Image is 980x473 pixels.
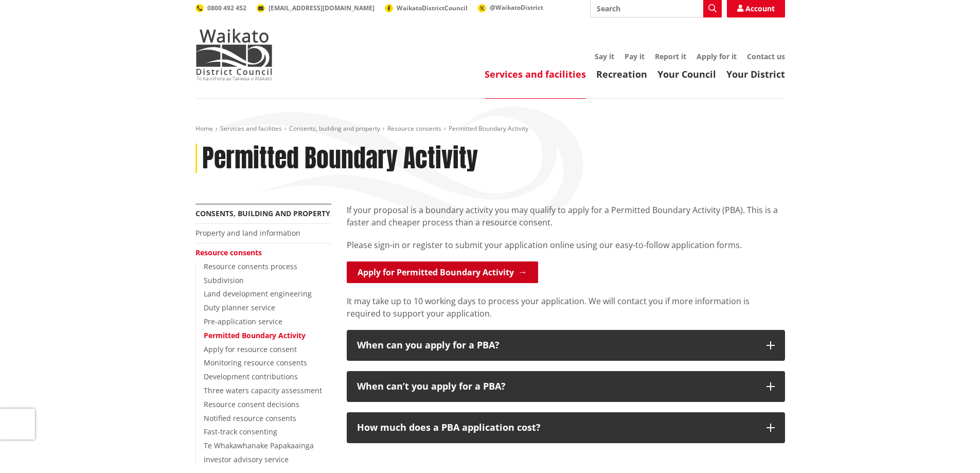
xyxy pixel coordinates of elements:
[204,303,275,312] a: Duty planner service
[657,68,716,80] a: Your Council
[204,413,296,423] a: Notified resource consents
[195,248,262,257] a: Resource consents
[747,51,785,61] a: Contact us
[289,124,380,133] a: Consents, building and property
[195,208,330,218] a: Consents, building and property
[357,423,756,433] div: How much does a PBA application cost?
[257,4,375,12] a: [EMAIL_ADDRESS][DOMAIN_NAME]
[347,412,785,443] button: How much does a PBA application cost?
[204,399,299,409] a: Resource consent decisions
[595,51,614,61] a: Say it
[204,261,297,271] a: Resource consents process
[269,4,375,12] span: [EMAIL_ADDRESS][DOMAIN_NAME]
[204,275,244,285] a: Subdivision
[347,295,785,320] p: It may take up to 10 working days to process your application. We will contact you if more inform...
[347,261,538,283] a: Apply for Permitted Boundary Activity
[195,4,246,12] a: 0800 492 452
[347,330,785,361] button: When can you apply for a PBA?
[204,441,314,450] a: Te Whakawhanake Papakaainga
[220,124,282,133] a: Services and facilities
[347,204,785,229] p: If your proposal is a boundary activity you may qualify to apply for a Permitted Boundary Activit...
[202,144,478,173] h1: Permitted Boundary Activity
[204,386,322,395] a: Three waters capacity assessment
[204,454,289,464] a: Investor advisory service
[357,381,756,392] div: When can’t you apply for a PBA?
[195,125,785,133] nav: breadcrumb
[933,430,970,467] iframe: Messenger Launcher
[385,4,468,12] a: WaikatoDistrictCouncil
[347,371,785,402] button: When can’t you apply for a PBA?
[204,317,282,326] a: Pre-application service
[397,4,468,12] span: WaikatoDistrictCouncil
[387,124,441,133] a: Resource consents
[449,124,528,133] span: Permitted Boundary Activity
[204,344,297,354] a: Apply for resource consent
[726,68,785,80] a: Your District
[204,330,306,340] a: Permitted Boundary Activity
[204,427,277,436] a: Fast-track consenting
[347,239,785,251] p: Please sign-in or register to submit your application online using our easy-to-follow application...
[357,340,756,351] div: When can you apply for a PBA?
[195,29,273,80] img: Waikato District Council - Te Kaunihera aa Takiwaa o Waikato
[596,68,647,80] a: Recreation
[195,124,213,133] a: Home
[478,3,543,12] a: @WaikatoDistrict
[697,51,737,61] a: Apply for it
[195,228,300,238] a: Property and land information
[207,4,246,12] span: 0800 492 452
[625,51,645,61] a: Pay it
[204,358,307,367] a: Monitoring resource consents
[204,372,298,381] a: Development contributions
[490,3,543,12] span: @WaikatoDistrict
[485,68,586,80] a: Services and facilities
[204,289,312,299] a: Land development engineering
[655,51,686,61] a: Report it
